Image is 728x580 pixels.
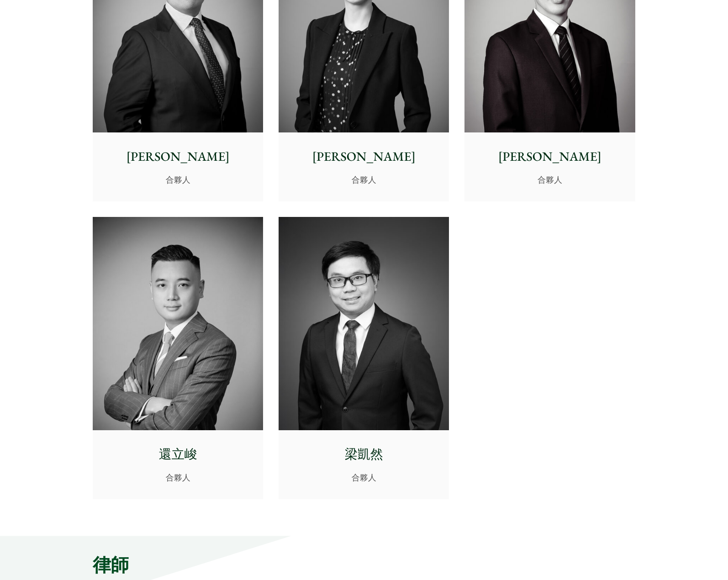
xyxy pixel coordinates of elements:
p: 合夥人 [472,174,628,186]
p: 合夥人 [286,174,442,186]
p: 還立峻 [100,445,256,464]
h2: 律師 [93,554,635,576]
p: [PERSON_NAME] [100,147,256,166]
p: 梁凱然 [286,445,442,464]
p: [PERSON_NAME] [286,147,442,166]
p: [PERSON_NAME] [472,147,628,166]
a: 梁凱然 合夥人 [279,217,449,499]
p: 合夥人 [100,174,256,186]
p: 合夥人 [286,471,442,484]
p: 合夥人 [100,471,256,484]
a: 還立峻 合夥人 [93,217,263,499]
